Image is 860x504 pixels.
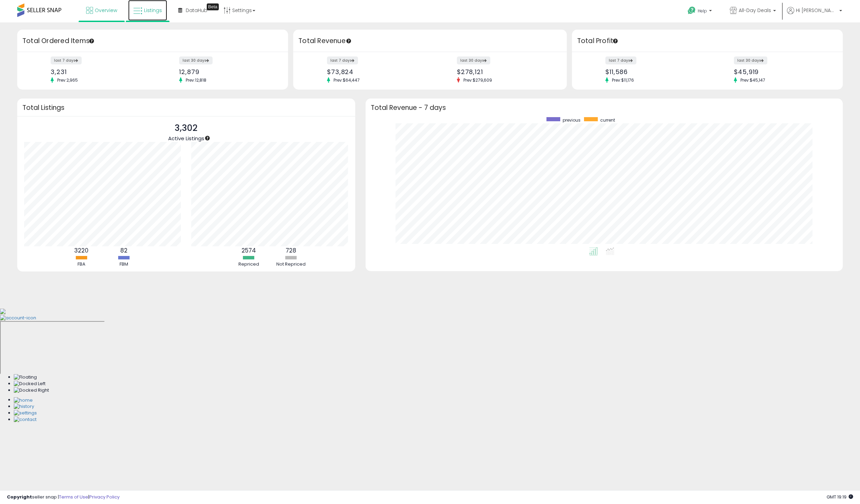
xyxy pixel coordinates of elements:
[179,68,276,75] div: 12,879
[600,117,615,123] span: current
[207,3,219,10] div: Tooltip anchor
[51,56,82,64] label: last 7 days
[734,56,767,64] label: last 30 days
[327,56,358,64] label: last 7 days
[89,38,95,44] div: Tooltip anchor
[120,246,127,255] b: 82
[204,135,211,141] div: Tooltip anchor
[95,7,117,14] span: Overview
[144,7,162,14] span: Listings
[103,261,144,268] div: FBM
[563,117,581,123] span: previous
[687,6,696,15] i: Get Help
[14,410,37,416] img: Settings
[168,135,204,142] span: Active Listings
[270,261,312,268] div: Not Repriced
[737,77,769,83] span: Prev: $45,147
[186,7,207,14] span: DataHub
[54,77,81,83] span: Prev: 2,965
[787,7,842,22] a: Hi [PERSON_NAME]
[179,56,213,64] label: last 30 days
[168,122,204,135] p: 3,302
[298,36,562,46] h3: Total Revenue
[182,77,210,83] span: Prev: 12,818
[577,36,838,46] h3: Total Profit
[14,397,33,404] img: Home
[734,68,831,75] div: $45,919
[14,374,37,381] img: Floating
[608,77,637,83] span: Prev: $11,176
[327,68,425,75] div: $73,824
[605,56,636,64] label: last 7 days
[371,105,838,110] h3: Total Revenue - 7 days
[698,8,707,14] span: Help
[682,1,719,22] a: Help
[346,38,352,44] div: Tooltip anchor
[22,36,283,46] h3: Total Ordered Items
[457,56,490,64] label: last 30 days
[605,68,702,75] div: $11,586
[242,246,256,255] b: 2574
[457,68,555,75] div: $278,121
[51,68,147,75] div: 3,231
[739,7,771,14] span: All-Day Deals
[286,246,296,255] b: 728
[330,77,363,83] span: Prev: $64,447
[61,261,102,268] div: FBA
[14,381,45,387] img: Docked Left
[14,416,37,423] img: Contact
[228,261,269,268] div: Repriced
[74,246,89,255] b: 3220
[14,403,34,410] img: History
[22,105,350,110] h3: Total Listings
[14,387,49,394] img: Docked Right
[612,38,618,44] div: Tooltip anchor
[460,77,495,83] span: Prev: $279,609
[796,7,837,14] span: Hi [PERSON_NAME]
